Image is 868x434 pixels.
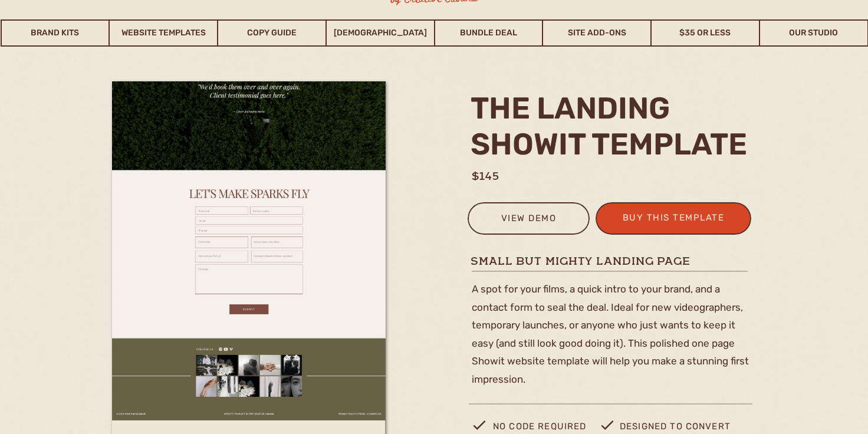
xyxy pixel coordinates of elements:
[760,19,867,47] a: Our Studio
[472,280,752,390] p: A spot for your films, a quick intro to your brand, and a contact form to seal the deal. Ideal fo...
[471,254,751,268] h1: small but mighty landing page
[543,19,650,47] a: Site Add-Ons
[475,211,582,230] a: view demo
[471,90,755,161] h2: the landing Showit template
[110,19,217,47] a: Website Templates
[218,19,325,47] a: Copy Guide
[2,19,109,47] a: Brand Kits
[472,169,758,183] h1: $145
[616,210,731,229] a: buy this template
[435,19,542,47] a: Bundle Deal
[652,19,759,47] a: $35 or Less
[327,19,434,47] a: [DEMOGRAPHIC_DATA]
